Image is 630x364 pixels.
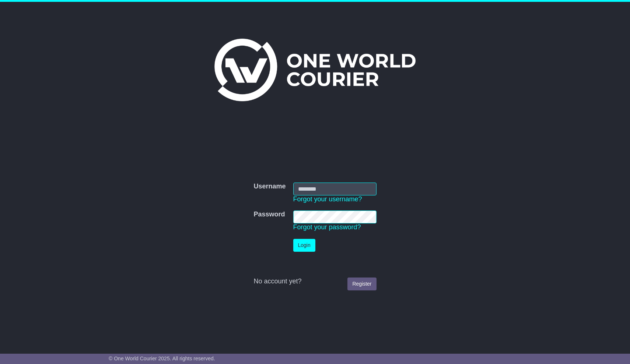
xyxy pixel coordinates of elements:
[214,39,416,101] img: One World
[253,183,286,191] label: Username
[293,239,315,252] button: Login
[293,223,361,231] a: Forgot your password?
[253,278,376,286] div: No account yet?
[253,211,285,219] label: Password
[109,356,215,361] span: © One World Courier 2025. All rights reserved.
[293,195,362,203] a: Forgot your username?
[347,278,376,290] a: Register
